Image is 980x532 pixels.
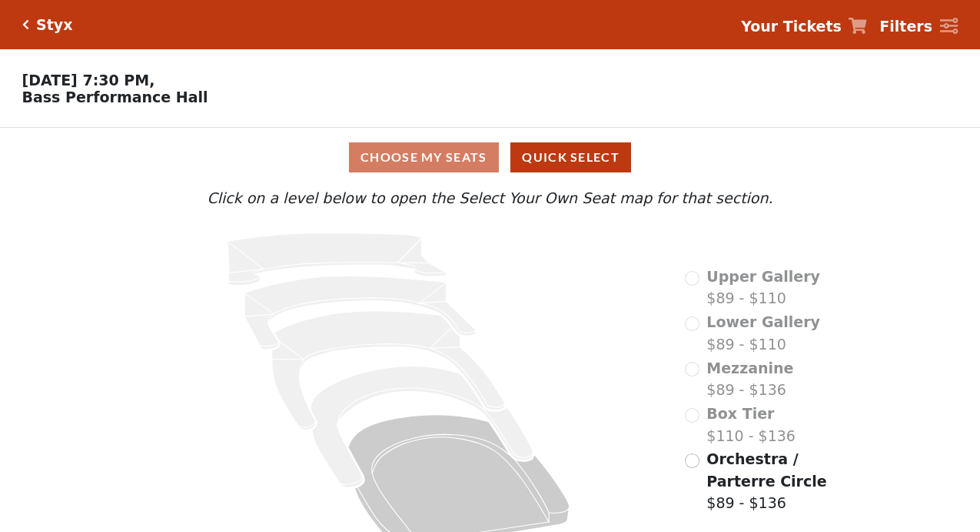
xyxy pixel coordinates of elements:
[741,18,842,35] strong: Your Tickets
[706,450,826,490] span: Orchestra / Parterre Circle
[879,18,932,35] strong: Filters
[706,357,793,401] label: $89 - $136
[706,313,820,330] span: Lower Gallery
[706,311,820,355] label: $89 - $110
[706,360,793,376] span: Mezzanine
[134,187,847,209] p: Click on a level below to open the Select Your Own Seat map for that section.
[706,268,820,285] span: Upper Gallery
[36,16,72,34] h5: Styx
[706,266,820,309] label: $89 - $110
[510,142,631,172] button: Quick Select
[706,403,796,447] label: $110 - $136
[706,448,846,514] label: $89 - $136
[228,233,446,286] path: Upper Gallery - Seats Available: 0
[706,405,774,422] span: Box Tier
[741,15,867,38] a: Your Tickets
[22,19,29,30] a: Click here to go back to filters
[879,15,958,38] a: Filters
